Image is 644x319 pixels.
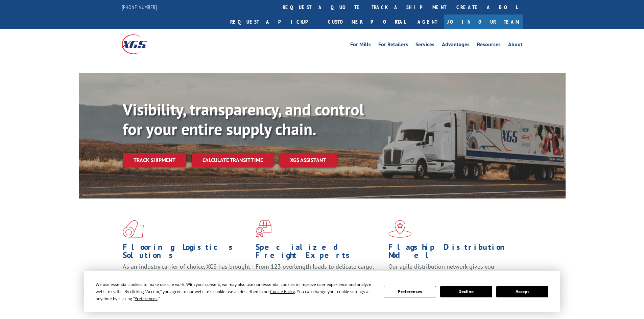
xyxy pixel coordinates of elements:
a: Track shipment [123,153,186,167]
img: xgs-icon-total-supply-chain-intelligence-red [123,220,144,238]
img: xgs-icon-flagship-distribution-model-red [388,220,412,238]
a: Advantages [442,42,470,49]
a: Calculate transit time [192,153,274,167]
a: Join Our Team [444,15,523,29]
a: For Retailers [378,42,408,49]
button: Decline [440,286,492,297]
span: Our agile distribution network gives you nationwide inventory management on demand. [388,263,513,278]
div: We use essential cookies to make our site work. With your consent, we may also use non-essential ... [96,281,376,302]
span: Cookie Policy [270,289,295,294]
h1: Flagship Distribution Model [388,243,516,263]
a: Request a pickup [225,15,323,29]
div: Cookie Consent Prompt [84,271,560,312]
a: Services [415,42,434,49]
span: Preferences [135,296,158,301]
a: About [508,42,523,49]
img: xgs-icon-focused-on-flooring-red [256,220,271,238]
button: Preferences [384,286,436,297]
button: Accept [496,286,548,297]
a: Agent [411,15,444,29]
a: [PHONE_NUMBER] [122,4,157,10]
b: Visibility, transparency, and control for your entire supply chain. [123,99,364,139]
a: Customer Portal [323,15,411,29]
a: Resources [477,42,501,49]
h1: Specialized Freight Experts [256,243,383,263]
a: XGS ASSISTANT [279,153,337,167]
a: For Mills [350,42,371,49]
h1: Flooring Logistics Solutions [123,243,251,263]
span: As an industry carrier of choice, XGS has brought innovation and dedication to flooring logistics... [123,263,250,287]
p: From 123 overlength loads to delicate cargo, our experienced staff knows the best way to move you... [256,263,383,293]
